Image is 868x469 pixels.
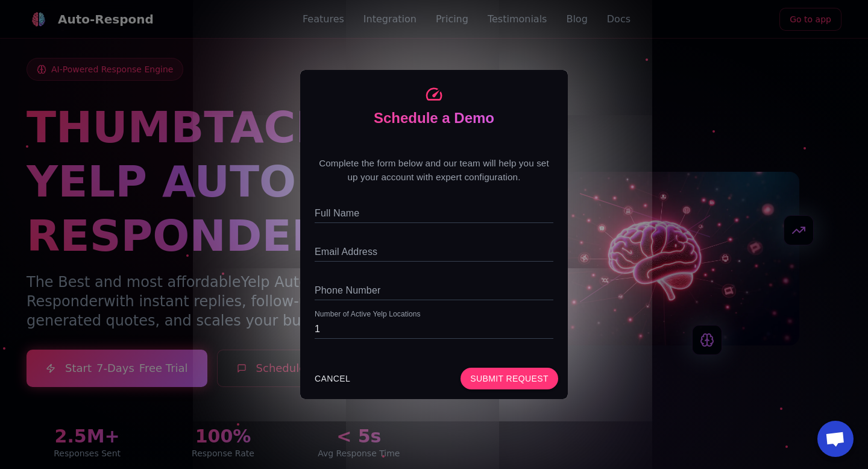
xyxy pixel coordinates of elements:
div: Open chat [817,421,854,457]
button: CANCEL [310,368,355,390]
button: Submit Request [461,368,558,390]
label: Number of Active Yelp Locations [315,309,421,319]
div: Schedule a Demo [315,109,553,128]
p: Complete the form below and our team will help you set up your account with expert configuration. [315,157,553,184]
